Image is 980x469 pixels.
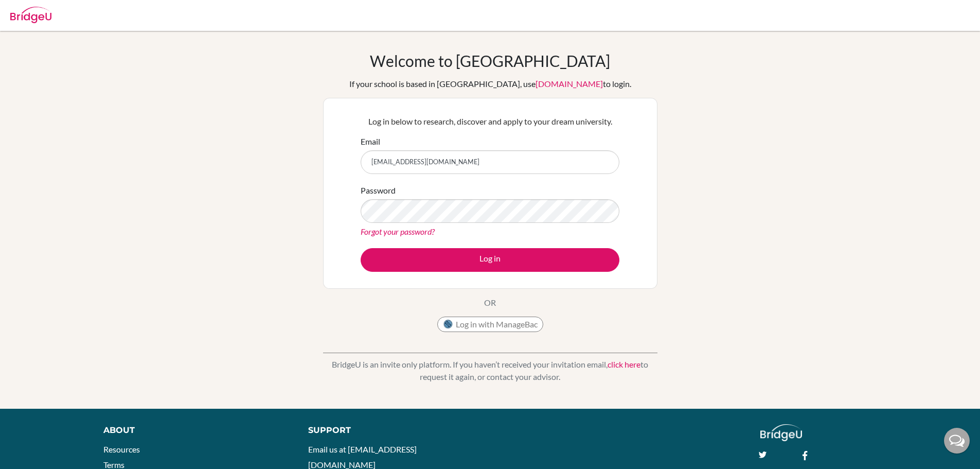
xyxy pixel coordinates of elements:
p: OR [484,297,496,309]
img: logo_white@2x-f4f0deed5e89b7ecb1c2cc34c3e3d731f90f0f143d5ea2071677605dd97b5244.png [760,424,802,441]
h1: Welcome to [GEOGRAPHIC_DATA] [370,51,610,70]
img: Bridge-U [10,7,51,23]
div: If your school is based in [GEOGRAPHIC_DATA], use to login. [349,78,631,90]
button: Log in [361,248,619,272]
a: Resources [103,444,140,454]
label: Password [361,184,396,197]
a: [DOMAIN_NAME] [536,79,603,89]
button: Log in with ManageBac [437,317,543,332]
div: About [103,424,285,437]
label: Email [361,135,380,148]
a: click here [608,359,640,369]
div: Support [308,424,478,437]
p: Log in below to research, discover and apply to your dream university. [361,115,619,128]
a: Forgot your password? [361,227,435,236]
p: BridgeU is an invite only platform. If you haven’t received your invitation email, to request it ... [323,358,657,383]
